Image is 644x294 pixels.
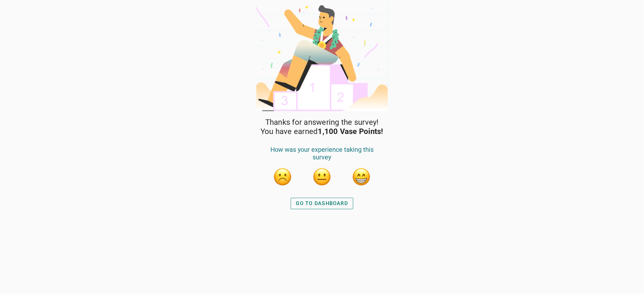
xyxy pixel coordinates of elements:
[291,198,354,209] button: GO TO DASHBOARD
[263,146,381,167] div: How was your experience taking this survey
[318,127,384,136] strong: 1,100 Vase Points!
[296,200,348,207] div: GO TO DASHBOARD
[261,127,383,136] span: You have earned
[265,118,379,127] span: Thanks for answering the survey!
